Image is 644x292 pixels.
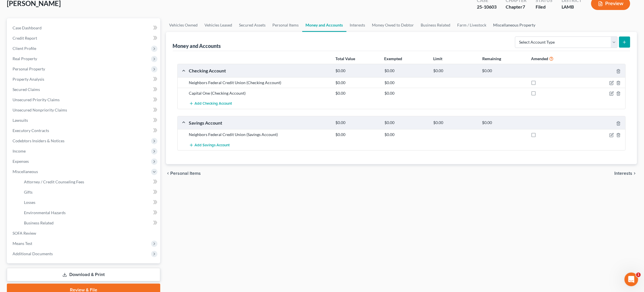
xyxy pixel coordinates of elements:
[13,251,53,256] span: Additional Documents
[430,120,479,125] div: $0.00
[24,200,35,205] span: Losses
[506,4,526,10] div: Chapter
[479,120,528,125] div: $0.00
[24,179,84,184] span: Attorney / Credit Counseling Fees
[13,56,37,61] span: Real Property
[13,169,38,174] span: Miscellaneous
[13,36,37,40] span: Credit Report
[13,97,60,102] span: Unsecured Priority Claims
[333,80,382,86] div: $0.00
[8,23,160,33] a: Case Dashboard
[335,56,355,61] strong: Total Value
[13,241,32,246] span: Means Test
[24,210,66,215] span: Environmental Hazards
[479,68,528,74] div: $0.00
[19,208,160,218] a: Environmental Hazards
[186,120,333,126] div: Savings Account
[19,177,160,187] a: Attorney / Credit Counseling Fees
[195,102,232,106] span: Add Checking Account
[186,132,333,137] div: Neighbors Federal Credit Union (Savings Account)
[13,118,28,123] span: Lawsuits
[13,46,36,51] span: Client Profile
[633,171,637,176] i: chevron_right
[369,18,418,32] a: Money Owed to Debtor
[382,132,430,137] div: $0.00
[195,143,230,147] span: Add Savings Account
[418,18,454,32] a: Business Related
[24,220,54,225] span: Business Related
[13,159,29,164] span: Expenses
[333,90,382,96] div: $0.00
[8,115,160,125] a: Lawsuits
[13,77,44,82] span: Property Analysis
[24,190,33,194] span: Gifts
[333,132,382,137] div: $0.00
[186,80,333,86] div: Neighbors Federal Credit Union (Checking Account)
[19,187,160,197] a: Gifts
[430,68,479,74] div: $0.00
[625,273,638,286] iframe: Intercom live chat
[8,33,160,43] a: Credit Report
[166,18,201,32] a: Vehicles Owned
[434,56,443,61] strong: Limit
[13,66,45,71] span: Personal Property
[13,25,42,30] span: Case Dashboard
[333,68,382,74] div: $0.00
[382,80,430,86] div: $0.00
[189,98,232,109] button: Add Checking Account
[333,120,382,125] div: $0.00
[562,4,582,10] div: LAMB
[173,42,221,49] div: Money and Accounts
[382,120,430,125] div: $0.00
[236,18,269,32] a: Secured Assets
[13,128,49,133] span: Executory Contracts
[490,18,539,32] a: Miscellaneous Property
[269,18,302,32] a: Personal Items
[8,125,160,136] a: Executory Contracts
[7,268,160,281] a: Download & Print
[382,90,430,96] div: $0.00
[13,87,40,92] span: Secured Claims
[347,18,369,32] a: Interests
[166,171,201,176] button: chevron_left Personal Items
[482,56,501,61] strong: Remaining
[201,18,236,32] a: Vehicles Leased
[186,90,333,96] div: Capital One (Checking Account)
[186,68,333,74] div: Checking Account
[523,4,525,9] span: 7
[166,171,171,176] i: chevron_left
[13,231,36,236] span: SOFA Review
[19,218,160,228] a: Business Related
[13,108,67,112] span: Unsecured Nonpriority Claims
[477,4,497,10] div: 25-10603
[8,74,160,84] a: Property Analysis
[189,140,230,150] button: Add Savings Account
[536,4,552,10] div: Filed
[384,56,402,61] strong: Exempted
[636,273,641,277] span: 1
[171,171,201,176] span: Personal Items
[382,68,430,74] div: $0.00
[615,171,633,176] span: Interests
[8,228,160,238] a: SOFA Review
[19,197,160,208] a: Losses
[454,18,490,32] a: Farm / Livestock
[8,95,160,105] a: Unsecured Priority Claims
[8,105,160,115] a: Unsecured Nonpriority Claims
[13,138,64,143] span: Codebtors Insiders & Notices
[615,171,637,176] button: Interests chevron_right
[302,18,347,32] a: Money and Accounts
[531,56,548,61] strong: Amended
[13,149,26,153] span: Income
[8,84,160,95] a: Secured Claims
